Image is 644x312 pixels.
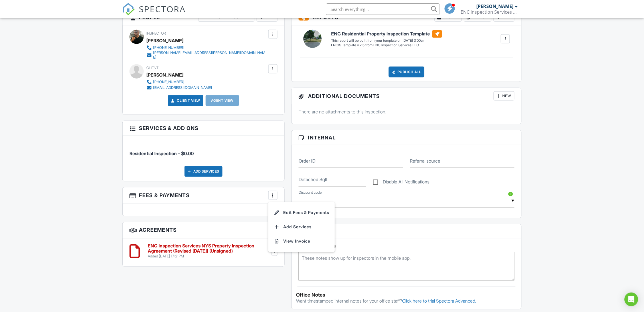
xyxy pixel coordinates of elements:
label: Disable All Notifications [373,179,430,186]
h3: Fees & Payments [123,187,284,204]
a: [PHONE_NUMBER] [146,45,267,51]
p: There are no attachments to this inspection. [299,109,515,115]
a: ENC Inspection Services NYS Property Inspection Agreement (Revised [DATE]) (Unsigned) Added [DATE... [148,244,270,259]
div: ENC Inspection Services LLC [461,9,518,15]
div: [PERSON_NAME] [146,71,183,79]
div: Publish All [389,67,424,77]
a: [EMAIL_ADDRESS][DOMAIN_NAME] [146,85,212,91]
span: Inspector [146,31,166,35]
div: Add Services [185,166,222,177]
div: ENCIS Template v 2.5 from ENC Inspection Services LLC [331,43,442,48]
div: Open Intercom Messenger [625,293,638,306]
a: SPECTORA [122,8,186,20]
h6: ENC Inspection Services NYS Property Inspection Agreement (Revised [DATE]) (Unsigned) [148,244,270,254]
a: Client View [170,98,200,103]
div: [PERSON_NAME] [146,36,183,45]
div: [PHONE_NUMBER] [153,45,184,50]
li: Service: Residential Inspection [129,140,278,161]
h3: Agreements [123,222,284,239]
h3: Services & Add ons [123,121,284,136]
h3: Additional Documents [292,88,521,104]
div: [PERSON_NAME][EMAIL_ADDRESS][PERSON_NAME][DOMAIN_NAME] [153,51,267,60]
input: Search everything... [326,3,440,15]
span: Residential Inspection - $0.00 [129,151,194,156]
img: The Best Home Inspection Software - Spectora [122,3,135,15]
p: Want timestamped internal notes for your office staff? [296,298,517,304]
div: Office Notes [296,292,517,298]
a: [PHONE_NUMBER] [146,79,212,85]
div: [PHONE_NUMBER] [153,80,184,84]
div: This report will be built from your template on [DATE] 3:00am [331,38,442,43]
label: Referral source [410,158,441,164]
input: Detached Sqft [299,173,366,187]
a: Click here to trial Spectora Advanced. [402,298,476,304]
span: SPECTORA [139,3,186,15]
label: Discount code [299,190,322,195]
h3: Notes [292,224,521,239]
span: Client [146,66,159,70]
h6: ENC Residential Property Inspection Template [331,30,442,38]
label: Order ID [299,158,315,164]
label: Detached Sqft [299,176,327,183]
div: New [494,91,515,101]
a: [PERSON_NAME][EMAIL_ADDRESS][PERSON_NAME][DOMAIN_NAME] [146,51,267,60]
div: [EMAIL_ADDRESS][DOMAIN_NAME] [153,85,212,90]
div: Added [DATE] 17:21PM [148,254,270,259]
h5: Inspector Notes [299,243,515,249]
h3: Internal [292,130,521,145]
div: [PERSON_NAME] [477,3,514,9]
